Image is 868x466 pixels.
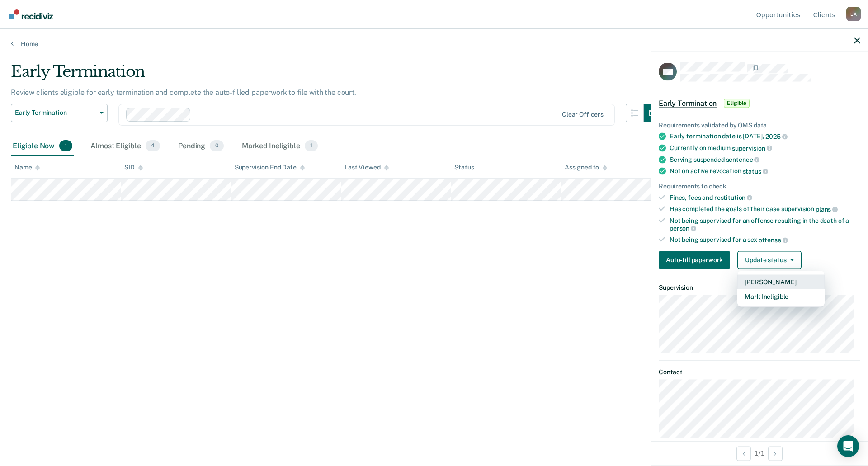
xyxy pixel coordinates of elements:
span: offense [759,236,788,243]
div: 1 / 1 [651,441,868,465]
div: Requirements to check [659,182,860,190]
a: Navigate to form link [659,251,734,269]
span: person [670,225,696,232]
span: 1 [305,140,318,152]
button: [PERSON_NAME] [737,274,825,289]
span: supervision [732,144,772,151]
div: Early Termination [11,62,662,88]
dt: Contact [659,368,860,376]
div: Open Intercom Messenger [837,435,859,457]
div: Requirements validated by OMS data [659,121,860,129]
span: 2025 [765,133,787,140]
div: Dropdown Menu [737,271,825,307]
div: Not being supervised for an offense resulting in the death of a [670,217,860,232]
div: Has completed the goals of their case supervision [670,205,860,213]
span: status [743,167,768,174]
span: sentence [726,156,760,163]
span: 0 [210,140,224,152]
button: Previous Opportunity [736,446,751,461]
button: Mark Ineligible [737,289,825,303]
dt: Supervision [659,283,860,291]
div: Almost Eligible [89,137,162,156]
span: restitution [714,194,752,201]
button: Profile dropdown button [846,7,861,21]
div: Last Viewed [344,164,388,171]
div: Marked Ineligible [240,137,320,156]
span: 1 [59,140,72,152]
div: Fines, fees and [670,193,860,202]
span: Early Termination [659,99,717,108]
div: Serving suspended [670,155,860,164]
div: Status [454,164,474,171]
div: Assigned to [565,164,607,171]
span: Eligible [724,99,750,108]
a: Home [11,40,857,48]
img: Recidiviz [9,9,53,19]
div: Clear officers [562,111,604,118]
div: Name [14,164,40,171]
div: Early TerminationEligible [651,89,868,118]
button: Update status [737,251,801,269]
span: Early Termination [15,109,96,117]
div: L A [846,7,861,21]
div: SID [124,164,143,171]
div: Not on active revocation [670,167,860,175]
span: 4 [146,140,160,152]
button: Next Opportunity [768,446,783,461]
div: Eligible Now [11,137,74,156]
div: Supervision End Date [235,164,305,171]
div: Not being supervised for a sex [670,236,860,244]
button: Auto-fill paperwork [659,251,730,269]
div: Currently on medium [670,144,860,152]
div: Early termination date is [DATE], [670,132,860,141]
div: Pending [176,137,226,156]
span: plans [816,205,838,212]
p: Review clients eligible for early termination and complete the auto-filled paperwork to file with... [11,88,356,97]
